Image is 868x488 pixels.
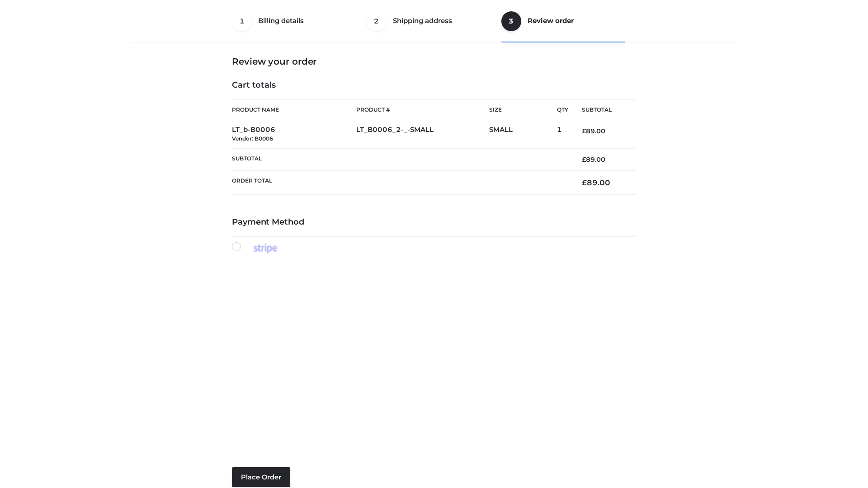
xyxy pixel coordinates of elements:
h3: Review your order [232,56,636,67]
iframe: Secure payment input frame [230,252,634,450]
h4: Cart totals [232,80,636,90]
td: LT_B0006_2-_-SMALL [356,120,489,149]
th: Subtotal [232,148,568,170]
span: £ [582,127,586,135]
td: 1 [557,120,568,149]
button: Place order [232,467,290,487]
span: £ [582,155,586,164]
th: Product # [356,99,489,120]
th: Product Name [232,99,356,120]
bdi: 89.00 [582,155,605,164]
bdi: 89.00 [582,178,610,187]
td: LT_b-B0006 [232,120,356,149]
td: SMALL [489,120,557,149]
th: Order Total [232,171,568,195]
span: £ [582,178,587,187]
small: Vendor: B0006 [232,135,273,142]
th: Qty [557,99,568,120]
th: Subtotal [568,100,636,120]
h4: Payment Method [232,217,636,227]
th: Size [489,100,552,120]
bdi: 89.00 [582,127,605,135]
